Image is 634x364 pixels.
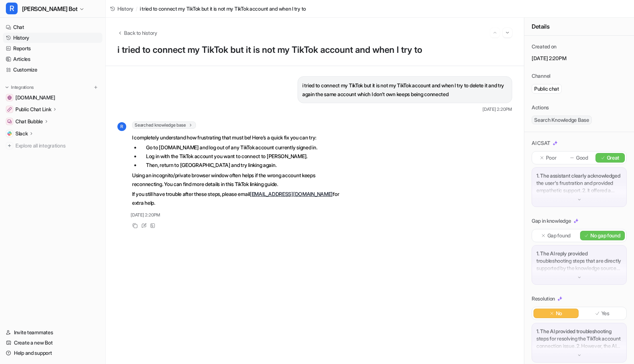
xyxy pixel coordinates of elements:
p: Poor [546,154,557,161]
p: Using an incognito/private browser window often helps if the wrong account keeps reconnecting. Yo... [132,171,347,189]
span: [DOMAIN_NAME] [15,94,55,101]
a: Help and support [3,348,102,358]
img: Next session [505,29,510,36]
span: / [136,5,138,12]
p: Gap found [547,232,571,239]
p: No gap found [590,232,620,239]
button: Go to next session [503,28,512,37]
span: [DATE] 2:20PM [482,106,512,113]
a: History [3,33,102,43]
img: Public Chat Link [7,107,12,112]
p: Resolution [532,295,555,302]
li: Log in with the TikTok account you want to connect to [PERSON_NAME]. [140,152,347,161]
p: Channel [532,72,550,80]
a: Reports [3,43,102,54]
p: Gap in knowledge [532,217,571,225]
span: R [117,122,126,131]
p: Chat Bubble [15,118,43,125]
img: menu_add.svg [93,85,98,90]
p: Yes [601,310,609,317]
p: 1. The assistant clearly acknowledged the user's frustration and provided empathetic support. 2. ... [536,172,622,194]
p: 1. The AI reply provided troubleshooting steps that are directly supported by the knowledge sourc... [536,250,622,272]
a: getrella.com[DOMAIN_NAME] [3,92,102,103]
span: i tried to connect my TikTok but it is not my TikTok account and when I try to [140,5,306,12]
a: Explore all integrations [3,141,102,151]
li: Go to [DOMAIN_NAME] and log out of any TikTok account currently signed in. [140,143,347,152]
div: Details [524,18,634,36]
a: Chat [3,22,102,32]
p: If you still have trouble after these steps, please email for extra help. [132,190,347,207]
p: Great [607,154,620,161]
a: History [110,5,134,12]
button: Back to history [117,29,157,37]
img: Slack [7,131,12,136]
img: Previous session [492,29,498,36]
a: [EMAIL_ADDRESS][DOMAIN_NAME] [250,191,333,197]
span: Back to history [124,29,157,37]
p: I completely understand how frustrating that must be! Here’s a quick fix you can try: [132,133,347,142]
img: expand menu [4,85,10,90]
a: Articles [3,54,102,64]
img: down-arrow [577,197,582,202]
p: Integrations [11,84,34,90]
p: Slack [15,130,28,137]
li: Then, return to [GEOGRAPHIC_DATA] and try linking again. [140,161,347,170]
img: getrella.com [7,95,12,100]
a: Create a new Bot [3,338,102,348]
img: down-arrow [577,353,582,358]
span: Explore all integrations [15,140,99,152]
p: No [556,310,562,317]
p: AI CSAT [532,139,550,147]
h1: i tried to connect my TikTok but it is not my TikTok account and when I try to [117,45,512,55]
span: [DATE] 2:20PM [131,212,160,218]
p: [DATE] 2:20PM [532,55,627,62]
img: Chat Bubble [7,119,12,124]
a: Invite teammates [3,327,102,338]
p: i tried to connect my TikTok but it is not my TikTok account and when I try to delete it and try ... [302,81,507,99]
p: Created on [532,43,557,50]
p: Good [576,154,588,161]
span: History [117,5,134,12]
p: 1. The AI provided troubleshooting steps for resolving the TikTok account connection issue. 2. Ho... [536,328,622,350]
p: Public Chat Link [15,106,51,113]
span: Searched knowledge base [132,121,196,129]
img: explore all integrations [6,142,13,149]
button: Integrations [3,84,36,91]
img: down-arrow [577,275,582,280]
span: R [6,3,18,14]
a: Customize [3,65,102,75]
button: Go to previous session [490,28,500,37]
p: Actions [532,104,549,111]
span: [PERSON_NAME] Bot [22,4,77,14]
p: Public chat [534,85,559,92]
span: Search Knowledge Base [532,116,592,124]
